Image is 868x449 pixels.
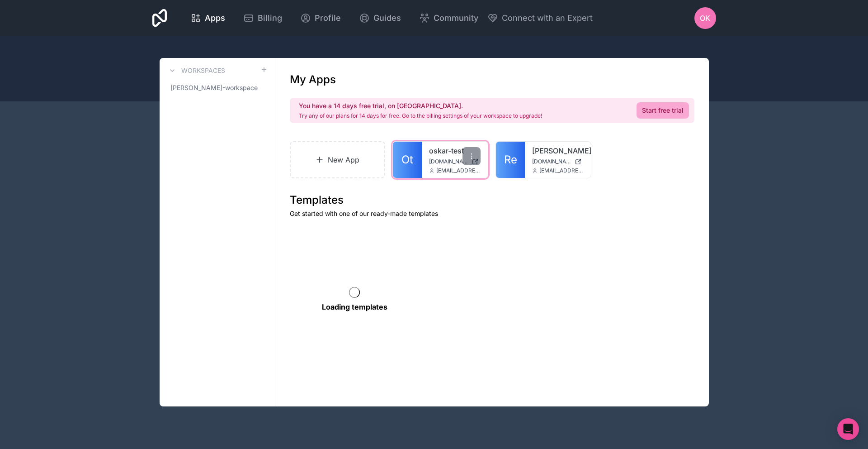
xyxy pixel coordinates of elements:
[429,158,481,165] a: [DOMAIN_NAME]
[299,112,542,119] p: Try any of our plans for 14 days for free. Go to the billing settings of your workspace to upgrade!
[290,141,386,178] a: New App
[181,66,225,75] h3: Workspaces
[429,145,481,156] a: oskar-test
[487,12,593,24] button: Connect with an Expert
[401,153,413,167] span: Ot
[532,158,571,165] span: [DOMAIN_NAME]
[539,167,584,174] span: [EMAIL_ADDRESS][DOMAIN_NAME]
[293,8,348,28] a: Profile
[837,418,859,440] div: Open Intercom Messenger
[299,101,542,110] h2: You have a 14 days free trial, on [GEOGRAPHIC_DATA].
[436,167,481,174] span: [EMAIL_ADDRESS][DOMAIN_NAME]
[290,193,694,207] h1: Templates
[315,12,341,24] span: Profile
[322,301,387,312] p: Loading templates
[205,12,225,24] span: Apps
[170,83,258,92] span: [PERSON_NAME]-workspace
[167,80,268,96] a: [PERSON_NAME]-workspace
[502,12,593,24] span: Connect with an Expert
[393,142,422,178] a: Ot
[637,102,689,119] a: Start free trial
[700,13,710,24] span: OK
[183,8,232,28] a: Apps
[532,145,584,156] a: [PERSON_NAME]
[429,158,468,165] span: [DOMAIN_NAME]
[373,12,401,24] span: Guides
[496,142,525,178] a: Re
[290,72,336,87] h1: My Apps
[167,65,225,76] a: Workspaces
[290,209,694,218] p: Get started with one of our ready-made templates
[258,12,282,24] span: Billing
[434,12,478,24] span: Community
[236,8,289,28] a: Billing
[504,153,517,167] span: Re
[532,158,584,165] a: [DOMAIN_NAME]
[412,8,486,28] a: Community
[352,8,408,28] a: Guides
